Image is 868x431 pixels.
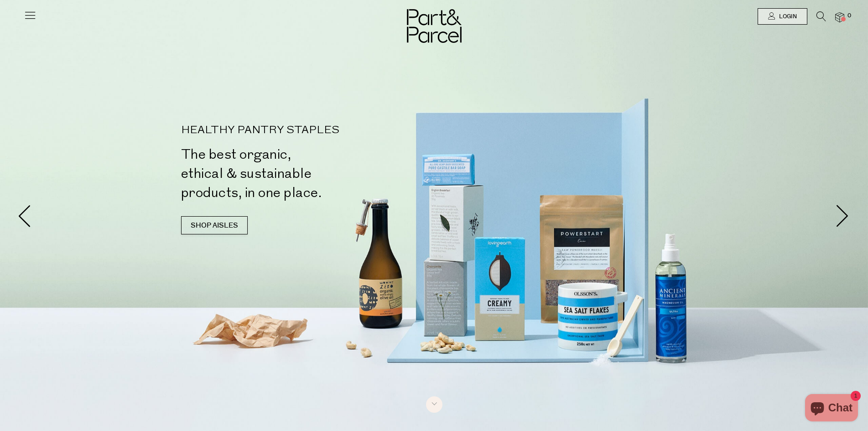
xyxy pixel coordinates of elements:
inbox-online-store-chat: Shopify online store chat [802,394,861,424]
a: SHOP AISLES [181,216,248,234]
span: 0 [845,12,853,20]
h2: The best organic, ethical & sustainable products, in one place. [181,145,438,203]
span: Login [777,13,797,21]
img: Part&Parcel [407,9,462,43]
a: Login [758,8,807,25]
p: HEALTHY PANTRY STAPLES [181,125,438,136]
a: 0 [835,12,844,22]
